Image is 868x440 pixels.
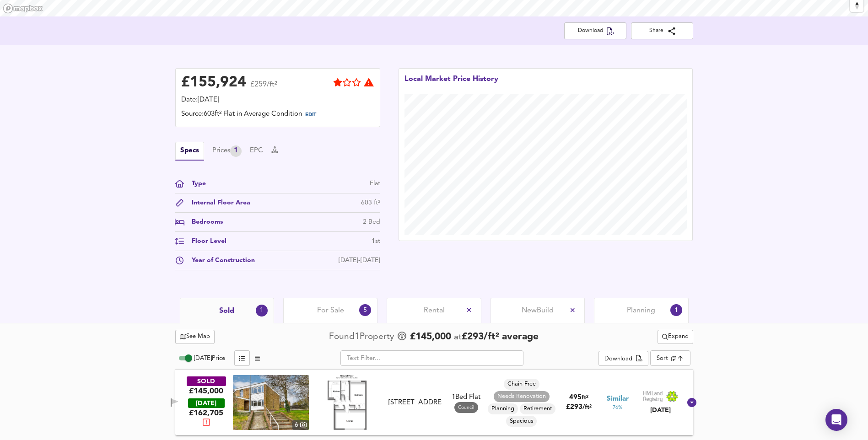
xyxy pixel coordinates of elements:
div: split button [658,330,693,344]
div: 1 [256,305,268,317]
span: For Sale [317,306,344,316]
button: Specs [175,142,204,161]
button: Share [631,22,693,39]
span: at [454,333,462,342]
button: Expand [658,330,693,344]
span: £ 162,705 [189,408,223,429]
div: Source: 603ft² Flat in Average Condition [181,109,374,121]
div: split button [598,351,648,366]
span: Sold [219,306,234,316]
span: Expand [662,332,689,342]
div: [STREET_ADDRESS] [388,398,442,408]
div: 6 [292,420,309,430]
span: / ft² [582,404,592,410]
div: Planning [488,403,518,414]
div: 1st [372,236,380,246]
input: Text Filter... [340,350,523,366]
span: ft² [582,395,588,401]
a: Mapbox homepage [3,3,43,14]
span: [DATE] Price [194,355,225,361]
div: Type [184,179,206,188]
div: 1 [230,145,242,157]
span: Needs Renovation [494,392,550,401]
img: Floorplan [328,375,367,430]
span: £259/ft² [250,81,277,94]
span: £ 293 / ft² average [462,332,539,342]
span: Share [638,26,686,36]
div: SOLD£145,000 [DATE]£162,705property thumbnail 6 Floorplan[STREET_ADDRESS]1Bed Flat Council Chain ... [175,370,693,435]
div: Sort [650,350,690,366]
div: [DATE] [188,398,225,408]
div: Spacious [506,416,537,427]
span: EDIT [305,113,316,118]
div: [DATE] [643,406,679,415]
span: 76 % [613,404,622,411]
span: £ 293 [566,404,592,411]
a: property thumbnail 6 [233,375,309,430]
div: Retirement [520,403,555,414]
div: Floor Level [184,236,226,246]
span: Download [571,26,619,36]
span: Planning [627,306,655,316]
span: Similar [607,394,629,404]
div: Open Intercom Messenger [825,409,847,431]
button: Download [564,22,626,39]
div: SOLD [187,376,226,386]
div: 5 [359,304,371,316]
div: Prices [212,145,242,157]
button: EPC [250,146,263,156]
div: Year of Construction [184,256,255,265]
div: £ 155,924 [181,76,246,90]
button: Prices1 [212,145,242,157]
img: property thumbnail [233,375,309,430]
div: [DATE]-[DATE] [339,256,380,265]
div: Flat [370,179,380,188]
span: 495 [569,394,582,401]
span: Rental [424,306,445,316]
span: £ 145,000 [410,330,451,344]
span: New Build [522,306,554,316]
div: Download [604,354,632,365]
span: Planning [488,405,518,413]
div: Found 1 Propert y [329,331,396,343]
div: Internal Floor Area [184,198,250,208]
button: See Map [175,330,215,344]
div: 1 Bed Flat [452,392,480,413]
div: 603 ft² [361,198,380,208]
div: 22 Copinger Close, CT2 7DJ [385,398,445,408]
div: £145,000 [189,386,223,396]
button: Download [598,351,648,366]
div: Sort [657,354,668,363]
span: Chain Free [504,380,539,388]
div: Local Market Price History [404,74,498,94]
div: 1 [670,304,682,316]
img: Land Registry [643,391,679,402]
span: Retirement [520,405,555,413]
span: Council [454,404,478,411]
span: Spacious [506,417,537,425]
div: Chain Free [504,379,539,390]
div: Date: [DATE] [181,95,374,105]
div: Bedrooms [184,217,223,227]
div: 2 Bed [363,217,380,227]
span: See Map [180,332,210,342]
div: Needs Renovation [494,391,550,402]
